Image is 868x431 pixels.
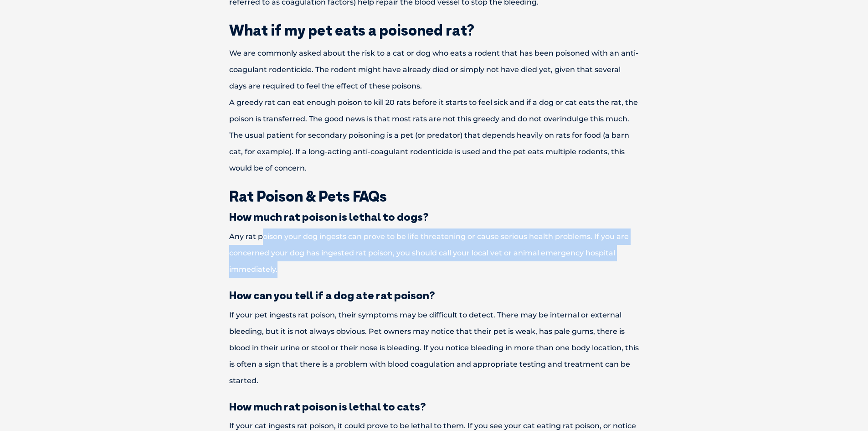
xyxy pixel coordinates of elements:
p: If your pet ingests rat poison, their symptoms may be difficult to detect. There may be internal ... [197,307,671,389]
h3: How much rat poison is lethal to dogs? [197,211,671,222]
h3: How much rat poison is lethal to cats? [197,401,671,412]
h2: What if my pet eats a poisoned rat? [197,23,671,37]
p: Any rat poison your dog ingests can prove to be life threatening or cause serious health problems... [197,228,671,278]
p: We are commonly asked about the risk to a cat or dog who eats a rodent that has been poisoned wit... [197,45,671,177]
h3: How can you tell if a dog ate rat poison? [197,290,671,301]
h2: Rat Poison & Pets FAQs [197,189,671,203]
